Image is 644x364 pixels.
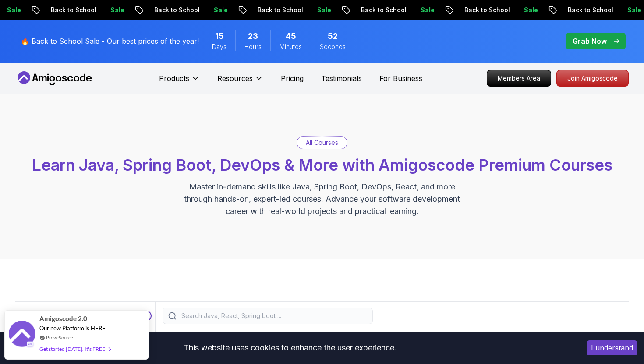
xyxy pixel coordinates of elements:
a: Members Area [487,70,551,87]
span: 52 Seconds [328,30,338,42]
p: Sale [515,6,543,14]
span: 45 Minutes [286,30,296,42]
p: Sale [102,6,130,14]
p: Back to School [352,6,412,14]
span: 23 Hours [248,30,258,42]
p: Grab Now [573,36,607,46]
p: Products [159,73,189,84]
a: Testimonials [321,73,362,84]
p: Resources [217,73,253,84]
a: Pricing [281,73,304,84]
span: Minutes [280,42,302,51]
span: Days [212,42,226,51]
p: Master in-demand skills like Java, Spring Boot, DevOps, React, and more through hands-on, expert-... [175,181,469,217]
p: Back to School [145,6,205,14]
p: Join Amigoscode [557,70,628,86]
p: Sale [412,6,440,14]
a: Join Amigoscode [556,70,629,87]
p: Sale [308,6,336,14]
p: 🔥 Back to School Sale - Our best prices of the year! [21,36,199,46]
input: Search Java, React, Spring boot ... [180,311,367,320]
button: Products [159,73,200,91]
span: Seconds [320,42,346,51]
span: Amigoscode 2.0 [39,314,87,324]
button: Resources [217,73,263,91]
p: Back to School [249,6,308,14]
a: ProveSource [46,334,73,341]
div: This website uses cookies to enhance the user experience. [7,338,573,357]
span: Hours [244,42,262,51]
span: Learn Java, Spring Boot, DevOps & More with Amigoscode Premium Courses [32,155,612,175]
span: Our new Platform is HERE [39,325,106,332]
span: 15 Days [215,30,224,42]
img: provesource social proof notification image [9,321,35,349]
p: Sale [205,6,233,14]
p: Back to School [456,6,515,14]
div: Get started [DATE]. It's FREE [39,344,110,354]
button: Accept cookies [587,340,637,355]
p: Members Area [487,70,551,86]
p: All Courses [306,138,338,147]
p: Back to School [559,6,619,14]
a: For Business [379,73,422,84]
p: Back to School [42,6,102,14]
